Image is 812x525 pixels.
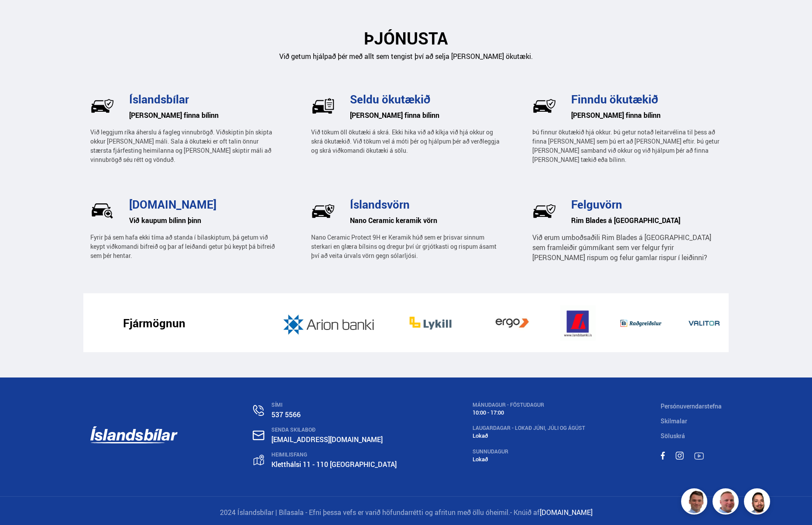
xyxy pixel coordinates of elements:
h6: [PERSON_NAME] finna bílinn [350,109,500,122]
div: HEIMILISFANG [271,452,397,458]
p: Þú finnur ökutækið hjá okkur. Þú getur notað leitarvélina til þess að finna [PERSON_NAME] sem þú ... [532,127,722,164]
img: FbJEzSuNWCJXmdc-.webp [682,490,709,516]
h6: [PERSON_NAME] finna bílinn [571,109,722,122]
div: SUNNUDAGUR [473,449,585,455]
a: Persónuverndarstefna [661,402,722,410]
span: Við erum umboðsaðili Rim Blades á [GEOGRAPHIC_DATA] sem framleiðir gúmmíkant sem ver felgur fyrir... [532,233,711,262]
a: [DOMAIN_NAME] [540,508,593,517]
div: Lokað [473,432,585,439]
h3: Íslandsbílar [129,93,280,106]
div: SÍMI [271,402,397,408]
div: MÁNUDAGUR - FÖSTUDAGUR [473,402,585,408]
h3: Fjármögnun [123,316,185,329]
img: _UrlRxxciTm4sq1N.svg [90,199,114,223]
span: - Knúið af [510,508,540,517]
img: siFngHWaQ9KaOqBr.png [714,490,740,516]
a: Kletthálsi 11 - 110 [GEOGRAPHIC_DATA] [271,460,397,469]
h3: Íslandsvörn [350,198,500,211]
div: SENDA SKILABOÐ [271,427,397,433]
h6: [PERSON_NAME] finna bílinn [129,109,280,122]
h6: Við kaupum bílinn þinn [129,214,280,227]
h3: Finndu ökutækið [571,93,722,106]
img: JD2k8JnpGOQahQK4.jpg [280,305,381,341]
p: Við leggjum ríka áherslu á fagleg vinnubrögð. Viðskiptin þín skipta okkur [PERSON_NAME] máli. Sal... [90,127,280,164]
a: 537 5566 [271,410,301,419]
a: [EMAIL_ADDRESS][DOMAIN_NAME] [271,435,383,444]
img: nHj8e-n-aHgjukTg.svg [253,430,264,440]
img: U-P77hVsr2UxK2Mi.svg [311,94,335,118]
img: wj-tEQaV63q7uWzm.svg [90,94,114,118]
p: Fyrir þá sem hafa ekki tíma að standa í bílaskiptum, þá getum við keypt viðkomandi bifreið og þar... [90,233,280,260]
img: nhp88E3Fdnt1Opn2.png [745,490,771,516]
div: Lokað [473,456,585,463]
h3: [DOMAIN_NAME] [129,198,280,211]
h3: Felguvörn [571,198,722,211]
h2: ÞJÓNUSTA [90,28,722,48]
img: n0V2lOsqF3l1V2iz.svg [253,405,264,416]
h6: Rim Blades á [GEOGRAPHIC_DATA] [571,214,722,227]
h6: Nano Ceramic keramik vörn [350,214,500,227]
p: Við tökum öll ökutæki á skrá. Ekki hika við að kíkja við hjá okkur og skrá ökutækið. Við tökum ve... [311,127,500,155]
img: Pf5Ax2cCE_PAlAL1.svg [311,199,335,223]
div: 10:00 - 17:00 [473,409,585,416]
p: Nano Ceramic Protect 9H er Keramik húð sem er þrisvar sinnum sterkari en glæra bílsins og dregur ... [311,233,500,260]
img: wj-tEQaV63q7uWzm.svg [532,199,556,223]
img: vb19vGOeIT05djEB.jpg [480,305,545,341]
p: 2024 Íslandsbílar | Bílasala - Efni þessa vefs er varið höfundarrétti og afritun með öllu óheimil. [90,508,722,518]
div: LAUGARDAGAR - Lokað Júni, Júli og Ágúst [473,425,585,431]
img: gp4YpyYFnEr45R34.svg [254,455,264,466]
img: BkM1h9GEeccOPUq4.svg [532,94,556,118]
button: Open LiveChat chat widget [7,3,33,30]
p: Við getum hjálpað þér með allt sem tengist því að selja [PERSON_NAME] ökutæki. [90,51,722,62]
h3: Seldu ökutækið [350,93,500,106]
a: Skilmalar [661,417,687,425]
a: Söluskrá [661,432,685,440]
